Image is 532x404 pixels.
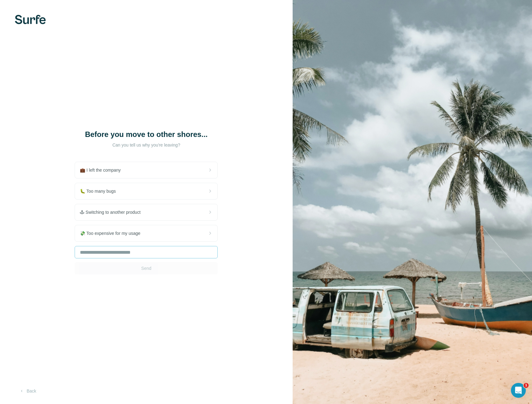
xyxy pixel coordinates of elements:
span: 🐛 Too many bugs [80,188,121,194]
span: 💼 I left the company [80,167,125,173]
span: 💸 Too expensive for my usage [80,230,145,236]
iframe: Intercom live chat [511,383,526,398]
span: 🕹 Switching to another product [80,209,145,215]
p: Can you tell us why you're leaving? [84,142,208,148]
span: 1 [524,383,529,388]
img: Surfe's logo [15,15,46,24]
h1: Before you move to other shores... [84,130,208,139]
button: Back [15,385,41,397]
